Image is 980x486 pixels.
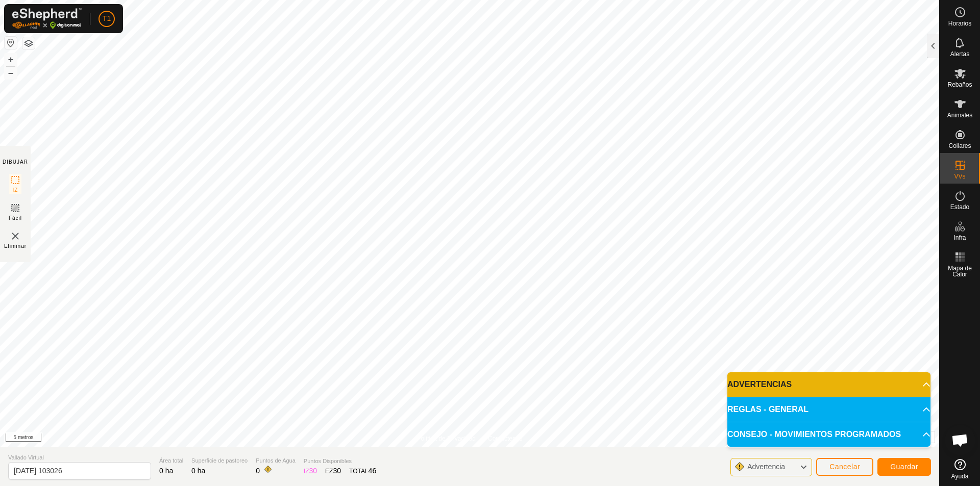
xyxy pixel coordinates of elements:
[9,215,22,221] font: Fácil
[877,458,931,476] button: Guardar
[727,430,901,439] font: CONSEJO - MOVIMIENTOS PROGRAMADOS
[8,54,14,65] font: +
[417,435,476,442] font: Política de Privacidad
[256,467,260,475] font: 0
[191,467,205,475] font: 0 ha
[954,173,965,180] font: VVs
[8,454,44,461] font: Vallado Virtual
[727,422,930,447] p-accordion-header: CONSEJO - MOVIMIENTOS PROGRAMADOS
[304,458,352,464] font: Puntos Disponibles
[256,457,296,464] font: Puntos de Agua
[727,372,930,397] p-accordion-header: ADVERTENCIAS
[947,112,972,119] font: Animales
[5,37,17,49] button: Restablecer Mapa
[103,14,111,22] font: T1
[727,380,792,389] font: ADVERTENCIAS
[747,463,785,471] font: Advertencia
[950,203,969,211] font: Estado
[12,8,82,29] img: Logotipo de Gallagher
[159,457,183,464] font: Área total
[948,142,971,149] font: Collares
[727,397,930,422] p-accordion-header: REGLAS - GENERAL
[948,265,972,278] font: Mapa de Calor
[950,50,969,58] font: Alertas
[945,425,975,455] div: Chat abierto
[304,468,309,475] font: IZ
[947,81,972,88] font: Rebaños
[4,243,27,249] font: Eliminar
[488,434,522,443] a: Contáctenos
[5,54,17,66] button: +
[349,468,369,475] font: TOTAL
[369,467,377,475] font: 46
[5,67,17,79] button: –
[22,37,35,49] button: Capas del Mapa
[727,405,808,414] font: REGLAS - GENERAL
[9,230,21,242] img: VV
[191,457,248,464] font: Superficie de pastoreo
[3,159,28,165] font: DIBUJAR
[816,458,873,476] button: Cancelar
[8,67,13,78] font: –
[829,463,860,471] font: Cancelar
[325,468,333,475] font: EZ
[488,435,522,442] font: Contáctenos
[417,434,476,443] a: Política de Privacidad
[953,234,966,241] font: Infra
[940,455,980,483] a: Ayuda
[333,467,341,475] font: 30
[951,473,969,480] font: Ayuda
[890,463,918,471] font: Guardar
[948,20,971,27] font: Horarios
[159,467,173,475] font: 0 ha
[309,467,317,475] font: 30
[13,187,18,193] font: IZ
